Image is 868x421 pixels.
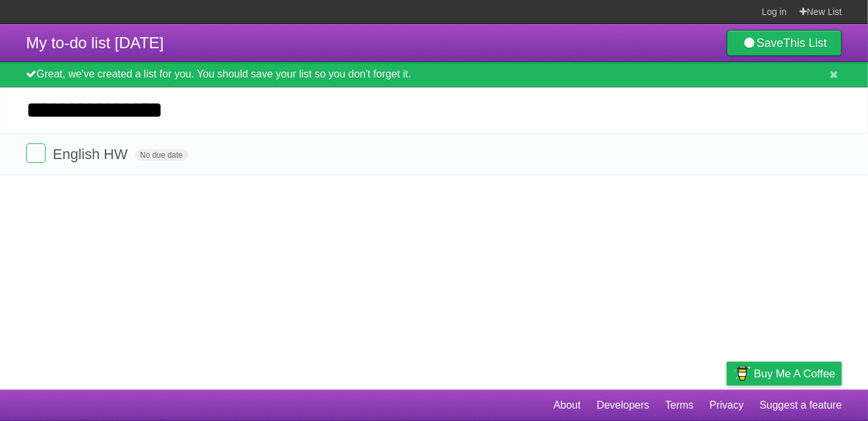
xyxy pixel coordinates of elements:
[665,393,694,418] a: Terms
[733,362,751,385] img: Buy me a coffee
[727,362,842,386] a: Buy me a coffee
[783,36,827,50] b: This List
[754,362,835,385] span: Buy me a coffee
[135,149,188,161] span: No due date
[596,393,649,418] a: Developers
[553,393,581,418] a: About
[710,393,744,418] a: Privacy
[760,393,842,418] a: Suggest a feature
[26,143,46,163] label: Done
[53,146,131,162] span: English HW
[727,30,842,56] a: SaveThis List
[26,34,164,51] span: My to-do list [DATE]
